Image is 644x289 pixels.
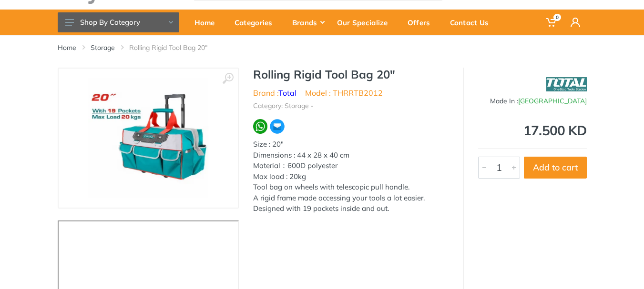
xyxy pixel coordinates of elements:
button: Shop By Category [58,12,179,32]
div: 17.500 KD [478,124,587,137]
div: Contact Us [443,12,502,32]
div: Material：600D polyester [253,160,449,171]
div: Offers [401,12,443,32]
a: Offers [401,10,443,35]
a: Total [278,88,296,98]
div: Categories [228,12,286,32]
li: Model : THRRTB2012 [305,87,383,99]
span: 0 [553,14,561,21]
p: Tool bag on wheels with telescopic pull handle. A rigid frame made accessing your tools a lot eas... [253,182,449,214]
img: Total [546,72,587,96]
div: Size : 20" [253,139,449,150]
li: Category: Storage - [253,101,314,111]
a: Storage [91,43,115,52]
h1: Rolling Rigid Tool Bag 20" [253,68,449,81]
div: Dimensions : 44 x 28 x 40 cm [253,150,449,161]
nav: breadcrumb [58,43,587,52]
a: Contact Us [443,10,502,35]
span: [GEOGRAPHIC_DATA] [518,97,587,105]
a: Home [58,43,76,52]
a: Home [188,10,228,35]
img: wa.webp [253,119,267,133]
li: Rolling Rigid Tool Bag 20" [129,43,222,52]
img: ma.webp [269,119,285,134]
div: Brands [286,12,330,32]
li: Brand : [253,87,296,99]
div: Home [188,12,228,32]
button: Add to cart [524,157,587,179]
a: 0 [540,10,564,35]
img: Royal Tools - Rolling Rigid Tool Bag 20 [88,78,208,198]
div: Made In : [478,96,587,106]
div: Our Specialize [330,12,401,32]
a: Our Specialize [330,10,401,35]
a: Categories [228,10,286,35]
div: Max load : 20kg [253,171,449,182]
